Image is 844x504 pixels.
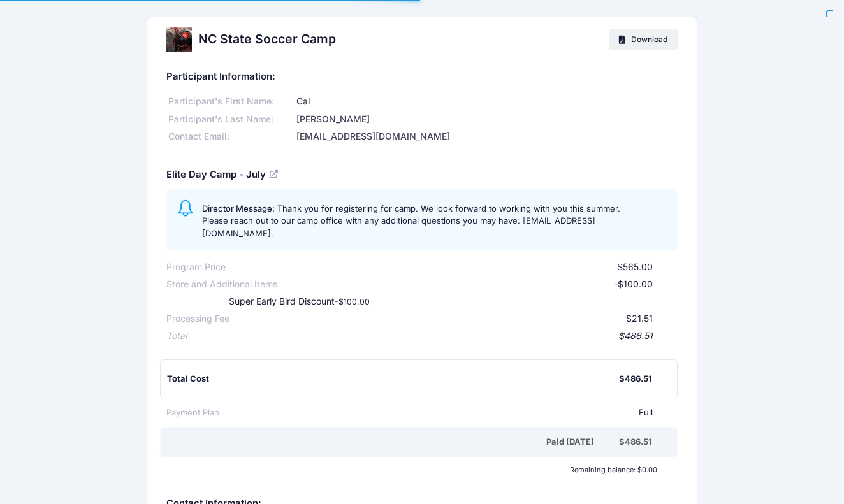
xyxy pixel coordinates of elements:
[166,329,187,343] div: Total
[166,169,280,181] h5: Elite Day Camp - July
[166,113,295,126] div: Participant's Last Name:
[166,95,295,108] div: Participant's First Name:
[203,295,509,308] div: Super Early Bird Discount
[619,436,652,449] div: $486.51
[294,113,678,126] div: [PERSON_NAME]
[617,261,653,272] span: $565.00
[202,203,275,213] span: Director Message:
[166,71,678,83] h5: Participant Information:
[229,312,653,326] div: $21.51
[609,29,678,50] a: Download
[619,373,652,385] div: $486.51
[202,203,620,238] span: Thank you for registering for camp. We look forward to working with you this summer. Please reach...
[166,130,295,143] div: Contact Email:
[169,436,620,449] div: Paid [DATE]
[294,130,678,143] div: [EMAIL_ADDRESS][DOMAIN_NAME]
[167,373,620,385] div: Total Cost
[187,329,653,343] div: $486.51
[166,278,277,291] div: Store and Additional Items
[631,34,667,44] span: Download
[294,95,678,108] div: Cal
[166,261,226,274] div: Program Price
[166,312,229,326] div: Processing Fee
[219,407,653,419] div: Full
[335,297,370,306] small: -$100.00
[198,32,336,47] h2: NC State Soccer Camp
[277,278,653,291] div: -$100.00
[160,466,664,473] div: Remaining balance: $0.00
[270,168,280,180] a: View Registration Details
[166,407,219,419] div: Payment Plan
